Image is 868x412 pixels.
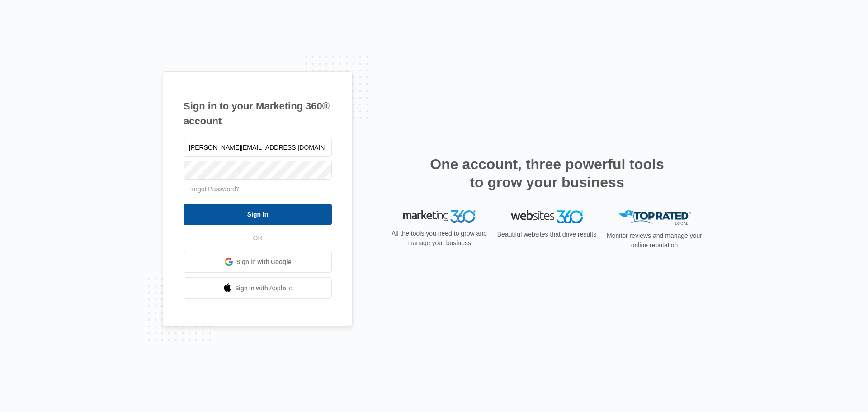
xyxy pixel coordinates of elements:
span: Sign in with Apple Id [235,284,293,293]
a: Sign in with Google [184,251,332,273]
p: Monitor reviews and manage your online reputation [604,232,705,251]
p: Beautiful websites that drive results [496,230,598,240]
h1: Sign in to your Marketing 360® account [184,99,332,128]
a: Sign in with Apple Id [184,277,332,299]
a: Forgot Password? [188,185,240,193]
img: Marketing 360 [403,210,476,223]
span: OR [247,233,269,243]
p: All the tools you need to grow and manage your business [389,229,490,248]
h2: One account, three powerful tools to grow your business [427,155,667,191]
input: Sign In [184,204,332,225]
img: Websites 360 [511,210,583,223]
input: Email [184,138,332,157]
img: Top Rated Local [618,210,691,225]
span: Sign in with Google [236,257,292,267]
